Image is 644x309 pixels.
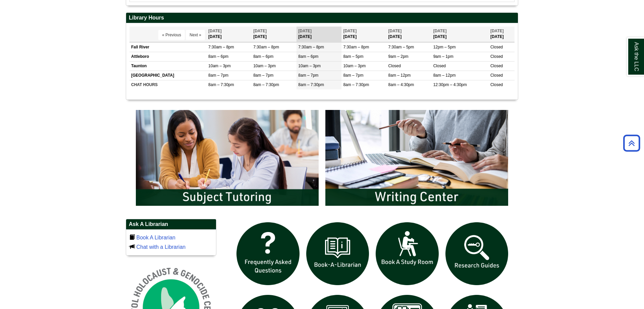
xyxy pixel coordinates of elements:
span: 7:30am – 8pm [208,45,234,49]
img: frequently asked questions [233,219,303,289]
td: Attleboro [129,52,207,61]
span: 8am – 6pm [208,54,228,59]
th: [DATE] [387,27,432,42]
span: 9am – 1pm [433,54,453,59]
th: [DATE] [341,27,386,42]
span: 8am – 7:30pm [343,82,369,87]
th: [DATE] [252,27,297,42]
span: 8am – 7pm [253,73,273,78]
span: 9am – 2pm [388,54,409,59]
span: 8am – 7:30pm [298,82,324,87]
span: 8am – 6pm [298,54,318,59]
span: 12:30pm – 4:30pm [433,82,467,87]
span: Closed [490,54,503,59]
td: Fall River [129,42,207,52]
th: [DATE] [207,27,252,42]
span: 8am – 7:30pm [253,82,279,87]
span: 10am – 3pm [253,64,276,68]
span: 8am – 12pm [433,73,456,78]
img: Research Guides icon links to research guides web page [442,219,512,289]
span: 8am – 7pm [343,73,363,78]
span: 8am – 7pm [208,73,228,78]
img: Writing Center Information [322,107,512,209]
span: 8am – 5pm [343,54,363,59]
span: [DATE] [433,29,447,33]
h2: Ask A Librarian [126,219,216,230]
span: 10am – 3pm [298,64,321,68]
span: Closed [490,45,503,49]
span: 7:30am – 8pm [343,45,369,49]
span: 8am – 7:30pm [208,82,234,87]
span: Closed [490,82,503,87]
span: Closed [388,64,401,68]
span: 8am – 12pm [388,73,411,78]
a: Book A Librarian [136,235,175,240]
th: [DATE] [432,27,489,42]
span: 7:30am – 8pm [253,45,279,49]
td: CHAT HOURS [129,80,207,90]
span: 8am – 7pm [298,73,318,78]
span: 8am – 6pm [253,54,273,59]
span: Closed [490,64,503,68]
span: 10am – 3pm [343,64,366,68]
span: [DATE] [343,29,357,33]
span: [DATE] [208,29,222,33]
img: Book a Librarian icon links to book a librarian web page [303,219,373,289]
td: [GEOGRAPHIC_DATA] [129,71,207,80]
span: 7:30am – 5pm [388,45,414,49]
span: 10am – 3pm [208,64,231,68]
span: 12pm – 5pm [433,45,456,49]
span: [DATE] [298,29,312,33]
span: Closed [433,64,446,68]
button: « Previous [158,30,185,40]
span: 7:30am – 8pm [298,45,324,49]
a: Chat with a Librarian [136,244,185,250]
span: [DATE] [388,29,402,33]
img: book a study room icon links to book a study room web page [372,219,442,289]
th: [DATE] [297,27,341,42]
th: [DATE] [489,27,515,42]
td: Taunton [129,61,207,71]
div: slideshow [132,107,512,212]
span: 8am – 4:30pm [388,82,414,87]
img: Subject Tutoring Information [132,107,322,209]
h2: Library Hours [126,13,518,23]
a: Back to Top [621,139,642,148]
button: Next » [186,30,205,40]
span: Closed [490,73,503,78]
span: [DATE] [253,29,267,33]
span: [DATE] [490,29,504,33]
